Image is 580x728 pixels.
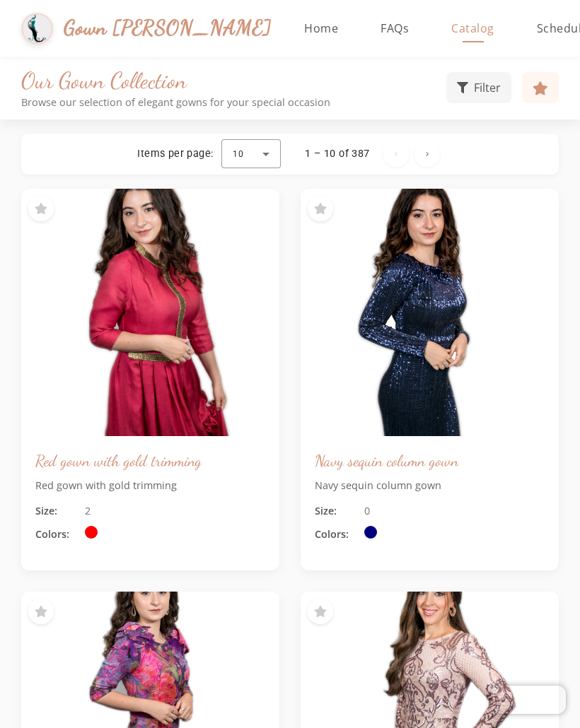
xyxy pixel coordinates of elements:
p: Browse our selection of elegant gowns for your special occasion [21,96,446,108]
span: FAQs [381,20,409,36]
p: Navy sequin column gown [315,478,545,493]
span: Home [304,20,338,36]
h3: Navy sequin column gown [315,450,545,471]
span: Gown [PERSON_NAME] [64,13,271,43]
img: Gown Gmach Logo [21,13,53,45]
h1: Our Gown Collection [21,67,446,94]
span: Colors: [315,527,357,542]
iframe: Chatra live chat [491,686,566,714]
span: Filter [474,79,501,96]
button: Previous page [383,141,409,167]
img: Red gown with gold trimming [21,189,279,436]
button: Next page [414,141,440,167]
a: Gown [PERSON_NAME] [21,9,257,48]
span: 2 [85,503,91,519]
img: Navy sequin column gown [301,189,559,436]
div: 1 – 10 of 387 [305,147,369,161]
span: Size: [35,503,78,519]
p: Red gown with gold trimming [35,478,265,493]
span: Catalog [451,20,494,36]
div: Items per page: [137,147,213,161]
span: 0 [364,503,370,519]
span: Colors: [35,527,78,542]
button: Filter [446,72,511,103]
h3: Red gown with gold trimming [35,450,265,471]
span: Size: [315,503,357,519]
